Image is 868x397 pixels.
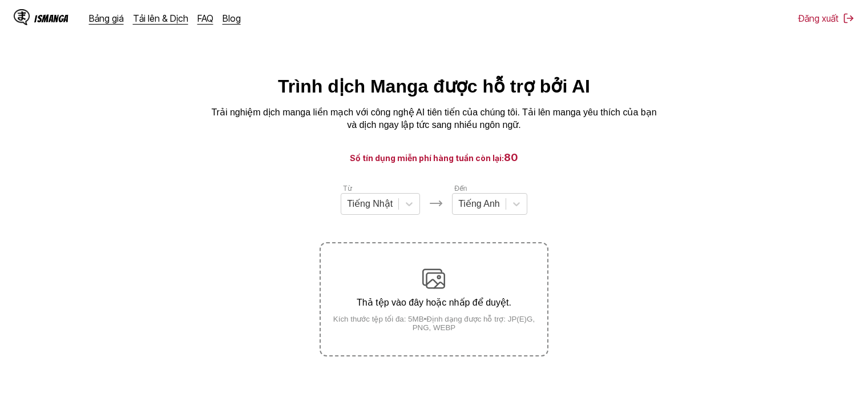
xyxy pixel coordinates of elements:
[197,13,213,24] a: FAQ
[206,106,663,132] p: Trải nghiệm dịch manga liền mạch với công nghệ AI tiên tiến của chúng tôi. Tải lên manga yêu thíc...
[429,197,443,210] img: Languages icon
[504,151,518,163] span: 80
[133,13,188,24] a: Tải lên & Dịch
[223,13,241,24] a: Blog
[34,13,68,24] div: IsManga
[798,13,854,24] button: Đăng xuất
[14,9,30,25] img: IsManga Logo
[454,185,467,193] label: Đến
[14,9,89,27] a: IsManga LogoIsManga
[89,13,124,24] a: Bảng giá
[27,150,841,165] h3: Số tín dụng miễn phí hàng tuần còn lại:
[278,75,590,97] h1: Trình dịch Manga được hỗ trợ bởi AI
[321,315,547,332] small: Kích thước tệp tối đa: 5MB • Định dạng được hỗ trợ: JP(E)G, PNG, WEBP
[843,13,854,24] img: Sign out
[343,185,352,193] label: Từ
[321,297,547,308] p: Thả tệp vào đây hoặc nhấp để duyệt.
